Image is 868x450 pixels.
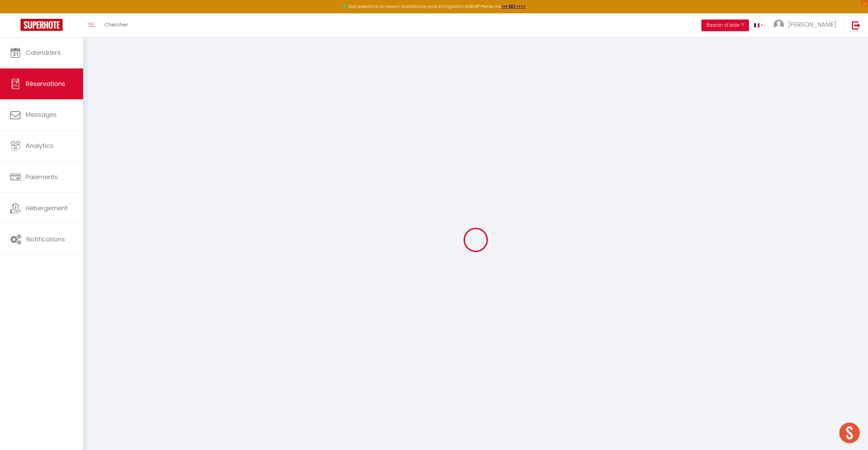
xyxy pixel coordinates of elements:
[26,141,53,150] span: Analytics
[21,19,63,31] img: Super Booking
[99,13,133,37] a: Chercher
[768,13,845,37] a: ... [PERSON_NAME]
[26,235,65,243] span: Notifications
[701,20,749,31] button: Besoin d'aide ?
[26,48,61,57] span: Calendriers
[26,204,68,212] span: Hébergement
[839,423,860,443] div: Ouvrir le chat
[26,173,58,181] span: Paiements
[502,3,526,9] a: >>> ICI <<<<
[104,21,128,28] span: Chercher
[26,110,57,119] span: Messages
[774,20,784,30] img: ...
[788,20,836,29] span: [PERSON_NAME]
[26,79,65,88] span: Réservations
[852,21,860,29] img: logout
